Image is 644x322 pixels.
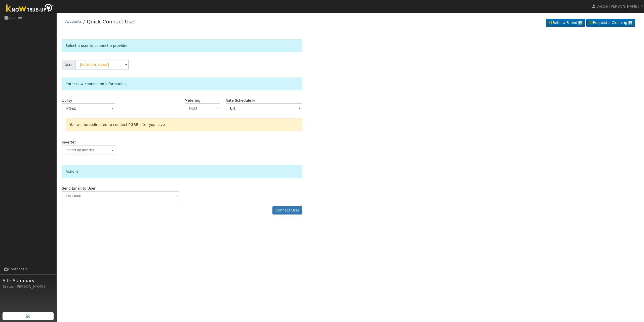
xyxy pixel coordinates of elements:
[62,145,115,155] input: Select an Inverter
[62,140,76,145] label: Inverter
[62,98,72,103] label: Utility
[226,98,256,103] label: Rate Schedule
[586,19,635,27] a: Request a Cleaning
[4,3,57,14] img: Know True-Up
[87,19,137,25] a: Quick Connect User
[66,118,302,131] div: You will be redirected to connect PG&E after you save
[185,103,220,113] button: NEM
[3,284,54,289] div: Breton [PERSON_NAME]
[62,165,302,178] div: Actions
[26,314,30,318] img: retrieve
[62,39,302,52] div: Select a user to connect a provider
[75,60,129,70] input: Select a User
[65,19,82,23] a: Accounts
[546,19,585,27] a: Refer a Friend
[62,78,302,90] div: Enter new connection information
[628,21,632,25] img: retrieve
[62,186,96,191] label: Send Email to User
[578,21,582,25] img: retrieve
[62,191,179,201] input: No Email
[185,98,200,103] label: Metering
[3,277,54,284] span: Site Summary
[272,206,302,215] button: Connect User
[596,4,639,8] span: Breton [PERSON_NAME]
[62,60,76,70] span: User
[62,103,115,113] input: Select a Utility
